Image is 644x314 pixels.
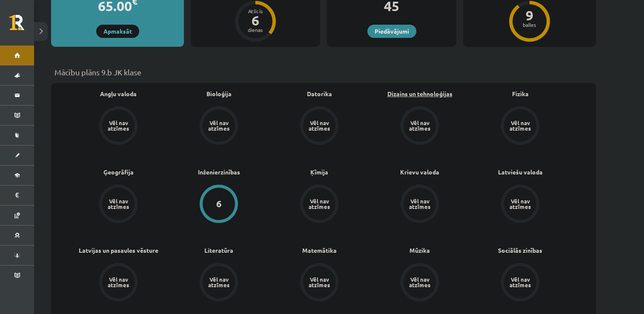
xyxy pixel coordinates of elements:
div: Vēl nav atzīmes [508,277,532,288]
a: Vēl nav atzīmes [269,263,369,303]
a: Vēl nav atzīmes [68,263,169,303]
a: 6 [169,185,269,225]
div: Vēl nav atzīmes [207,120,231,131]
a: Dizains un tehnoloģijas [387,89,452,98]
a: Inženierzinības [198,168,240,177]
a: Vēl nav atzīmes [269,106,369,146]
div: Vēl nav atzīmes [307,120,331,131]
div: Vēl nav atzīmes [106,120,130,131]
a: Ģeogrāfija [103,168,134,177]
a: Literatūra [204,246,233,255]
a: Mūzika [409,246,430,255]
div: 6 [243,14,268,27]
a: Piedāvājumi [367,25,416,38]
a: Vēl nav atzīmes [470,185,570,225]
div: Vēl nav atzīmes [508,198,532,209]
div: 9 [517,9,542,22]
a: Vēl nav atzīmes [68,106,169,146]
div: Vēl nav atzīmes [207,277,231,288]
a: Vēl nav atzīmes [470,263,570,303]
div: balles [517,22,542,27]
a: Vēl nav atzīmes [369,106,470,146]
a: Sociālās zinības [498,246,542,255]
a: Datorika [307,89,332,98]
a: Vēl nav atzīmes [470,106,570,146]
a: Krievu valoda [400,168,439,177]
div: dienas [243,27,268,32]
div: Vēl nav atzīmes [307,198,331,209]
a: Matemātika [302,246,337,255]
div: Vēl nav atzīmes [508,120,532,131]
a: Vēl nav atzīmes [369,185,470,225]
div: Vēl nav atzīmes [307,277,331,288]
div: Vēl nav atzīmes [408,277,432,288]
a: Fizika [512,89,529,98]
a: Latviešu valoda [498,168,543,177]
div: Vēl nav atzīmes [408,120,432,131]
div: Vēl nav atzīmes [408,198,432,209]
a: Rīgas 1. Tālmācības vidusskola [9,15,34,36]
a: Vēl nav atzīmes [369,263,470,303]
div: Vēl nav atzīmes [106,198,130,209]
p: Mācību plāns 9.b JK klase [54,66,592,78]
a: Apmaksāt [96,25,139,38]
a: Bioloģija [206,89,232,98]
a: Latvijas un pasaules vēsture [79,246,158,255]
a: Vēl nav atzīmes [169,263,269,303]
a: Vēl nav atzīmes [68,185,169,225]
div: Atlicis [243,9,268,14]
div: Vēl nav atzīmes [106,277,130,288]
a: Angļu valoda [100,89,137,98]
a: Vēl nav atzīmes [269,185,369,225]
div: 6 [216,199,222,208]
a: Ķīmija [310,168,328,177]
a: Vēl nav atzīmes [169,106,269,146]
